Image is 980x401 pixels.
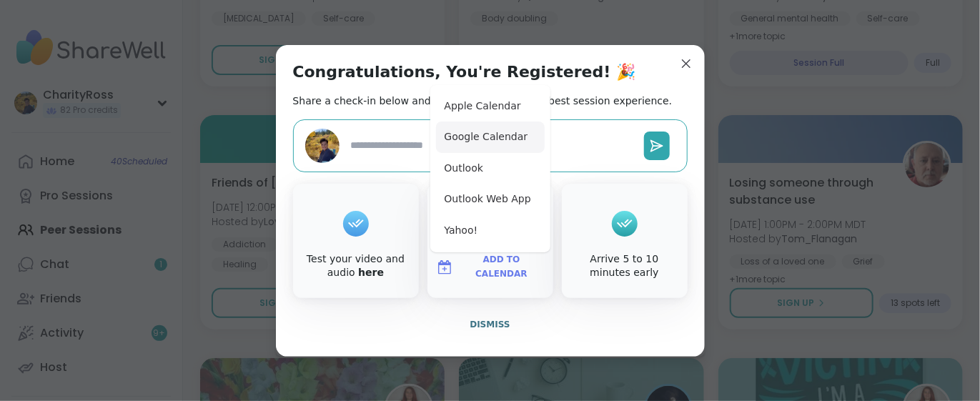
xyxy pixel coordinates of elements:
div: Test your video and audio [296,252,416,280]
button: Outlook [436,153,545,184]
button: Add to Calendar [430,252,550,282]
span: Dismiss [470,320,510,330]
img: CharityRoss [305,129,340,163]
img: ShareWell Logomark [436,259,453,276]
button: Outlook Web App [436,184,545,215]
button: Dismiss [293,310,688,340]
div: Arrive 5 to 10 minutes early [565,252,685,280]
a: here [358,267,384,278]
span: Add to Calendar [459,253,545,281]
button: Google Calendar [436,122,545,153]
button: Yahoo! [436,215,545,247]
button: Apple Calendar [436,91,545,122]
h2: Share a check-in below and see our tips to get the best session experience. [293,94,673,108]
h1: Congratulations, You're Registered! 🎉 [293,62,636,82]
